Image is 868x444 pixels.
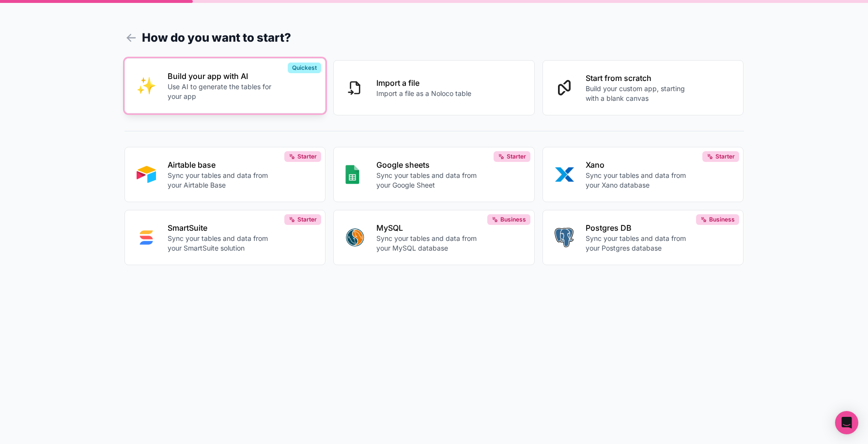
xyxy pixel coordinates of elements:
button: AIRTABLEAirtable baseSync your tables and data from your Airtable BaseStarter [124,147,326,202]
button: XANOXanoSync your tables and data from your Xano databaseStarter [542,147,744,202]
p: Sync your tables and data from your Google Sheet [376,171,484,190]
div: Quickest [288,63,321,73]
button: Start from scratchBuild your custom app, starting with a blank canvas [542,60,744,115]
span: Starter [297,153,317,160]
img: SMART_SUITE [137,228,156,247]
span: Starter [297,216,317,223]
button: MYSQLMySQLSync your tables and data from your MySQL databaseBusiness [333,210,535,265]
button: INTERNAL_WITH_AIBuild your app with AIUse AI to generate the tables for your appQuickest [124,58,326,113]
p: Import a file [376,77,471,89]
p: Sync your tables and data from your Postgres database [586,234,693,253]
p: Xano [586,159,693,171]
p: Google sheets [376,159,484,171]
p: SmartSuite [168,222,275,234]
p: Start from scratch [586,72,693,84]
p: Sync your tables and data from your SmartSuite solution [168,234,275,253]
h1: How do you want to start? [124,29,744,47]
p: Import a file as a Noloco table [376,89,471,98]
p: Build your app with AI [168,70,275,82]
img: GOOGLE_SHEETS [345,165,359,184]
button: POSTGRESPostgres DBSync your tables and data from your Postgres databaseBusiness [542,210,744,265]
img: POSTGRES [555,228,573,247]
p: MySQL [376,222,484,234]
div: Open Intercom Messenger [835,411,858,434]
p: Build your custom app, starting with a blank canvas [586,84,693,103]
p: Sync your tables and data from your Airtable Base [168,171,275,190]
p: Airtable base [168,159,275,171]
p: Use AI to generate the tables for your app [168,82,275,101]
button: Import a fileImport a file as a Noloco table [333,60,535,115]
img: XANO [555,165,574,184]
p: Postgres DB [586,222,693,234]
button: GOOGLE_SHEETSGoogle sheetsSync your tables and data from your Google SheetStarter [333,147,535,202]
span: Starter [507,153,526,160]
img: INTERNAL_WITH_AI [137,76,156,95]
img: AIRTABLE [137,165,156,184]
span: Business [500,216,526,223]
p: Sync your tables and data from your Xano database [586,171,693,190]
span: Business [709,216,735,223]
img: MYSQL [345,228,365,247]
p: Sync your tables and data from your MySQL database [376,234,484,253]
button: SMART_SUITESmartSuiteSync your tables and data from your SmartSuite solutionStarter [124,210,326,265]
span: Starter [715,153,735,160]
